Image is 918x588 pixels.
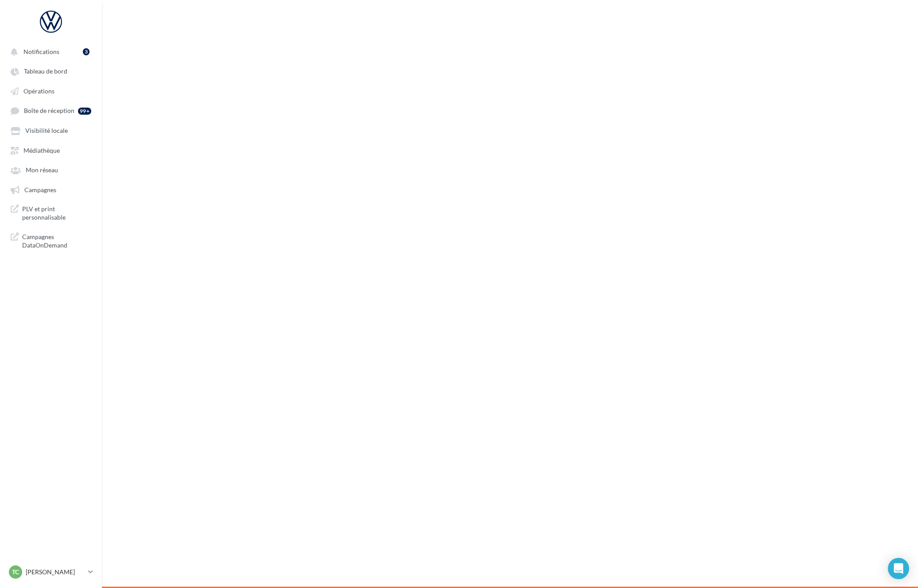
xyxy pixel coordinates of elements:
span: PLV et print personnalisable [22,205,91,222]
a: Mon réseau [5,162,97,178]
span: Campagnes DataOnDemand [22,232,91,250]
span: Médiathèque [23,147,60,154]
a: Tableau de bord [5,63,97,79]
span: Boîte de réception [24,107,74,115]
a: Opérations [5,83,97,99]
a: Campagnes DataOnDemand [5,229,97,253]
span: TC [12,568,19,576]
a: Médiathèque [5,142,97,158]
div: Open Intercom Messenger [888,558,909,579]
span: Opérations [23,87,54,95]
div: 3 [83,48,89,55]
a: Boîte de réception 99+ [5,102,97,119]
a: Campagnes [5,182,97,197]
span: Tableau de bord [24,68,67,75]
p: [PERSON_NAME] [26,568,85,576]
div: 99+ [78,108,91,115]
button: Notifications 3 [5,43,93,59]
a: PLV et print personnalisable [5,201,97,225]
a: Visibilité locale [5,122,97,138]
span: Visibilité locale [25,127,68,135]
span: Mon réseau [26,166,58,174]
span: Notifications [23,48,59,55]
a: TC [PERSON_NAME] [7,564,95,580]
span: Campagnes [24,186,56,193]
